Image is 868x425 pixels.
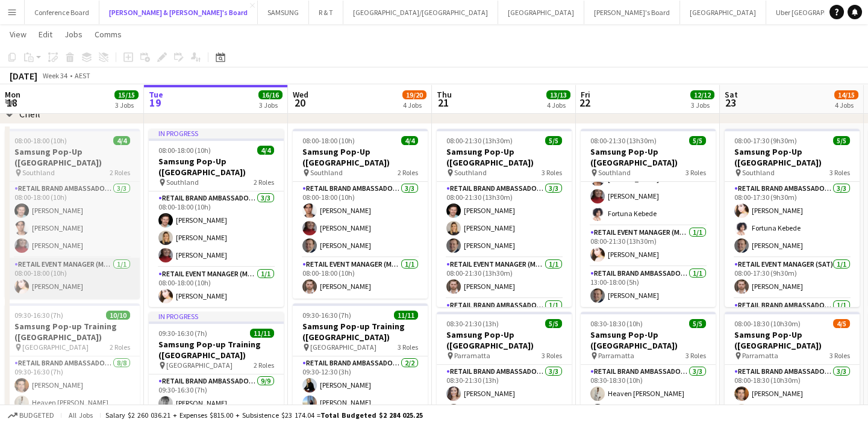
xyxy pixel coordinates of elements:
[690,90,714,99] span: 12/12
[60,26,87,42] a: Jobs
[689,136,706,145] span: 5/5
[581,329,716,351] h3: Samsung Pop-Up ([GEOGRAPHIC_DATA])
[394,311,418,320] span: 11/11
[498,1,584,24] button: [GEOGRAPHIC_DATA]
[14,311,63,320] span: 09:30-16:30 (7h)
[5,321,140,343] h3: Samsung Pop-up Training ([GEOGRAPHIC_DATA])
[734,136,797,145] span: 08:00-17:30 (9h30m)
[5,26,31,42] a: View
[250,329,274,338] span: 11/11
[5,258,140,299] app-card-role: RETAIL Event Manager (Mon - Fri)1/108:00-18:00 (10h)[PERSON_NAME]
[10,70,37,82] div: [DATE]
[725,89,738,100] span: Sat
[320,411,423,420] span: Total Budgeted $2 284 025.25
[5,129,140,299] div: 08:00-18:00 (10h)4/4Samsung Pop-Up ([GEOGRAPHIC_DATA]) Southland2 RolesRETAIL Brand Ambassador (M...
[547,101,570,110] div: 4 Jobs
[398,168,418,177] span: 2 Roles
[149,129,284,307] div: In progress08:00-18:00 (10h)4/4Samsung Pop-Up ([GEOGRAPHIC_DATA]) Southland2 RolesRETAIL Brand Am...
[293,321,428,343] h3: Samsung Pop-up Training ([GEOGRAPHIC_DATA])
[113,136,130,145] span: 4/4
[833,136,850,145] span: 5/5
[10,29,27,40] span: View
[257,146,274,155] span: 4/4
[437,258,572,299] app-card-role: RETAIL Event Manager (Mon - Fri)1/108:00-21:30 (13h30m)[PERSON_NAME]
[6,409,56,422] button: Budgeted
[149,156,284,178] h3: Samsung Pop-Up ([GEOGRAPHIC_DATA])
[437,329,572,351] h3: Samsung Pop-Up ([GEOGRAPHIC_DATA])
[829,351,850,360] span: 3 Roles
[293,129,428,299] app-job-card: 08:00-18:00 (10h)4/4Samsung Pop-Up ([GEOGRAPHIC_DATA]) Southland2 RolesRETAIL Brand Ambassador (M...
[149,129,284,138] div: In progress
[293,182,428,258] app-card-role: RETAIL Brand Ambassador (Mon - Fri)3/308:00-18:00 (10h)[PERSON_NAME][PERSON_NAME][PERSON_NAME]
[734,319,801,328] span: 08:00-18:30 (10h30m)
[258,90,283,99] span: 16/16
[437,129,572,307] app-job-card: 08:00-21:30 (13h30m)5/5Samsung Pop-Up ([GEOGRAPHIC_DATA]) Southland3 RolesRETAIL Brand Ambassador...
[310,168,343,177] span: Southland
[75,71,90,80] div: AEST
[293,356,428,415] app-card-role: RETAIL Brand Ambassador (Mon - Fri)2/209:30-12:30 (3h)[PERSON_NAME][PERSON_NAME]
[110,168,130,177] span: 2 Roles
[149,312,284,321] div: In progress
[545,136,562,145] span: 5/5
[766,1,868,24] button: Uber [GEOGRAPHIC_DATA]
[66,411,95,420] span: All jobs
[22,168,55,177] span: Southland
[110,343,130,352] span: 2 Roles
[149,191,284,267] app-card-role: RETAIL Brand Ambassador (Mon - Fri)3/308:00-18:00 (10h)[PERSON_NAME][PERSON_NAME][PERSON_NAME]
[99,1,258,24] button: [PERSON_NAME] & [PERSON_NAME]'s Board
[680,1,766,24] button: [GEOGRAPHIC_DATA]
[446,136,513,145] span: 08:00-21:30 (13h30m)
[105,411,423,420] div: Salary $2 260 036.21 + Expenses $815.00 + Subsistence $23 174.04 =
[114,90,139,99] span: 15/15
[158,329,207,338] span: 09:30-16:30 (7h)
[725,129,860,307] app-job-card: 08:00-17:30 (9h30m)5/5Samsung Pop-Up ([GEOGRAPHIC_DATA]) Southland3 RolesRETAIL Brand Ambassador ...
[398,343,418,352] span: 3 Roles
[435,96,452,110] span: 21
[401,136,418,145] span: 4/4
[691,101,714,110] div: 3 Jobs
[725,146,860,168] h3: Samsung Pop-Up ([GEOGRAPHIC_DATA])
[454,168,487,177] span: Southland
[95,29,122,40] span: Comms
[106,311,130,320] span: 10/10
[291,96,308,110] span: 20
[34,26,57,42] a: Edit
[22,343,89,352] span: [GEOGRAPHIC_DATA]
[590,319,643,328] span: 08:30-18:30 (10h)
[302,311,351,320] span: 09:30-16:30 (7h)
[302,136,355,145] span: 08:00-18:00 (10h)
[25,1,99,24] button: Conference Board
[685,351,706,360] span: 3 Roles
[742,168,775,177] span: Southland
[590,136,657,145] span: 08:00-21:30 (13h30m)
[254,178,274,187] span: 2 Roles
[723,96,738,110] span: 23
[581,146,716,168] h3: Samsung Pop-Up ([GEOGRAPHIC_DATA])
[64,29,83,40] span: Jobs
[598,168,631,177] span: Southland
[158,146,211,155] span: 08:00-18:00 (10h)
[293,258,428,299] app-card-role: RETAIL Event Manager (Mon - Fri)1/108:00-18:00 (10h)[PERSON_NAME]
[343,1,498,24] button: [GEOGRAPHIC_DATA]/[GEOGRAPHIC_DATA]
[833,319,850,328] span: 4/5
[685,168,706,177] span: 3 Roles
[725,258,860,299] app-card-role: RETAIL Event Manager (Sat)1/108:00-17:30 (9h30m)[PERSON_NAME]
[19,108,40,120] div: Cheil
[259,101,282,110] div: 3 Jobs
[5,182,140,258] app-card-role: RETAIL Brand Ambassador (Mon - Fri)3/308:00-18:00 (10h)[PERSON_NAME][PERSON_NAME][PERSON_NAME]
[437,89,452,100] span: Thu
[293,146,428,168] h3: Samsung Pop-Up ([GEOGRAPHIC_DATA])
[581,129,716,307] app-job-card: 08:00-21:30 (13h30m)5/5Samsung Pop-Up ([GEOGRAPHIC_DATA]) Southland3 RolesRETAIL Brand Ambassador...
[402,90,426,99] span: 19/20
[598,351,634,360] span: Parramatta
[725,299,860,340] app-card-role: RETAIL Brand Ambassador ([DATE])1/1
[5,146,140,168] h3: Samsung Pop-Up ([GEOGRAPHIC_DATA])
[149,89,163,100] span: Tue
[40,71,70,80] span: Week 34
[437,146,572,168] h3: Samsung Pop-Up ([GEOGRAPHIC_DATA])
[454,351,490,360] span: Parramatta
[834,90,858,99] span: 14/15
